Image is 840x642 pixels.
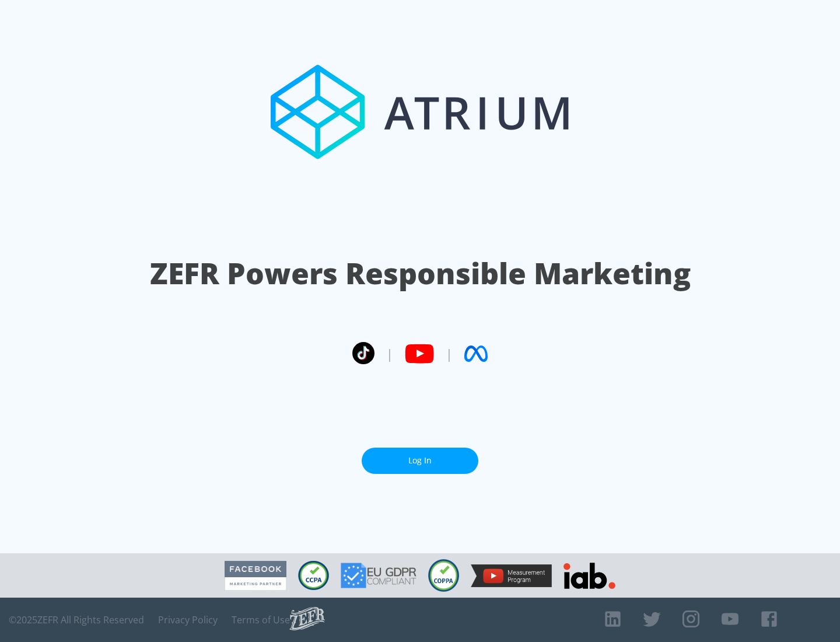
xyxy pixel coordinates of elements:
span: © 2025 ZEFR All Rights Reserved [9,614,144,626]
span: | [386,345,393,362]
span: | [446,345,453,362]
img: IAB [563,563,615,589]
h1: ZEFR Powers Responsible Marketing [150,253,691,294]
img: GDPR Compliant [341,563,416,588]
a: Log In [362,448,478,474]
img: YouTube Measurement Program [471,564,552,587]
img: CCPA Compliant [298,561,329,590]
a: Privacy Policy [158,614,218,626]
a: Terms of Use [232,614,290,626]
img: COPPA Compliant [428,559,459,592]
img: Facebook Marketing Partner [225,561,286,591]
